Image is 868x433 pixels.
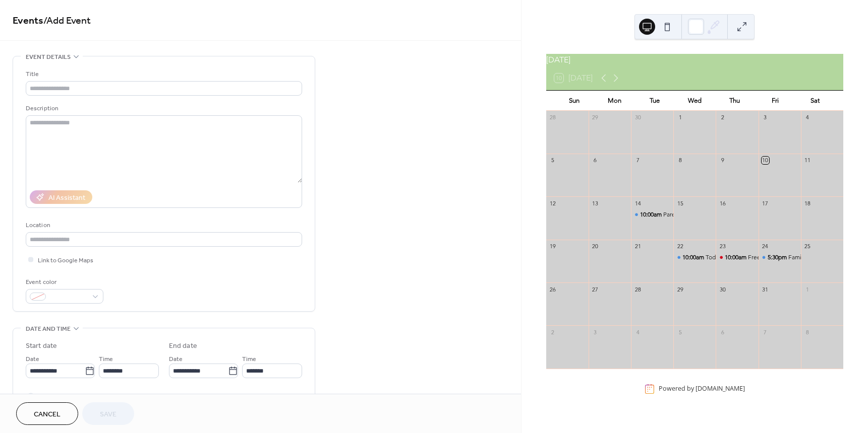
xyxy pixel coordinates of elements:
div: 13 [592,199,599,207]
div: 23 [719,243,726,250]
span: 10:00am [725,253,748,262]
div: 8 [804,328,812,336]
div: 3 [762,114,769,121]
div: 18 [804,199,812,207]
div: 12 [549,199,557,207]
div: Title [26,69,300,80]
div: Wed [674,91,715,111]
div: 3 [592,328,599,336]
div: 28 [549,114,557,121]
span: Time [242,354,256,365]
div: 11 [804,157,812,164]
span: Event details [26,52,71,62]
div: 28 [634,285,642,293]
div: 27 [592,285,599,293]
div: 5 [549,157,557,164]
div: 10 [762,157,769,164]
span: 5:30pm [768,253,788,262]
div: End date [169,341,197,351]
div: 30 [719,285,726,293]
div: 19 [549,243,557,250]
div: Start date [26,341,57,351]
div: 21 [634,243,642,250]
a: [DOMAIN_NAME] [696,385,745,393]
span: Time [99,354,113,365]
span: Cancel [34,409,61,420]
div: 29 [676,285,684,293]
div: 24 [762,243,769,250]
div: 30 [634,114,642,121]
div: 4 [804,114,812,121]
div: Sun [554,91,595,111]
div: 16 [719,199,726,207]
div: Free Pregnancy Testing [748,253,812,262]
div: 4 [634,328,642,336]
div: 14 [634,199,642,207]
div: 6 [592,157,599,164]
div: 7 [762,328,769,336]
div: 22 [676,243,684,250]
span: All day [38,391,55,402]
div: Description [26,103,300,114]
span: Date [26,354,39,365]
div: Parent Cafe [631,210,673,219]
div: 9 [719,157,726,164]
div: Mon [594,91,634,111]
div: Event color [26,277,101,287]
div: 26 [549,285,557,293]
div: [DATE] [546,54,843,66]
div: 17 [762,199,769,207]
div: 20 [592,243,599,250]
div: 31 [762,285,769,293]
div: 7 [634,157,642,164]
div: 1 [676,114,684,121]
div: 6 [719,328,726,336]
div: Tue [634,91,675,111]
span: 10:00am [682,253,706,262]
div: 15 [676,199,684,207]
div: Parent Cafe [663,210,695,219]
a: Events [13,11,43,31]
div: Thu [715,91,755,111]
span: / Add Event [43,11,91,31]
div: 2 [549,328,557,336]
div: 29 [592,114,599,121]
div: 2 [719,114,726,121]
span: Date [169,354,183,365]
div: 5 [676,328,684,336]
div: Fri [755,91,795,111]
div: Sat [795,91,835,111]
div: Family Movie Night [788,253,841,262]
span: 10:00am [640,210,663,219]
span: Date and time [26,324,71,334]
div: Location [26,220,300,231]
div: Powered by [659,385,745,393]
div: Toddler Time [673,253,716,262]
div: 8 [676,157,684,164]
div: Family Movie Night [759,253,801,262]
div: Free Pregnancy Testing [716,253,758,262]
span: Link to Google Maps [38,255,93,266]
button: Cancel [16,402,78,425]
div: 1 [804,285,812,293]
div: 25 [804,243,812,250]
div: Toddler Time [706,253,741,262]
